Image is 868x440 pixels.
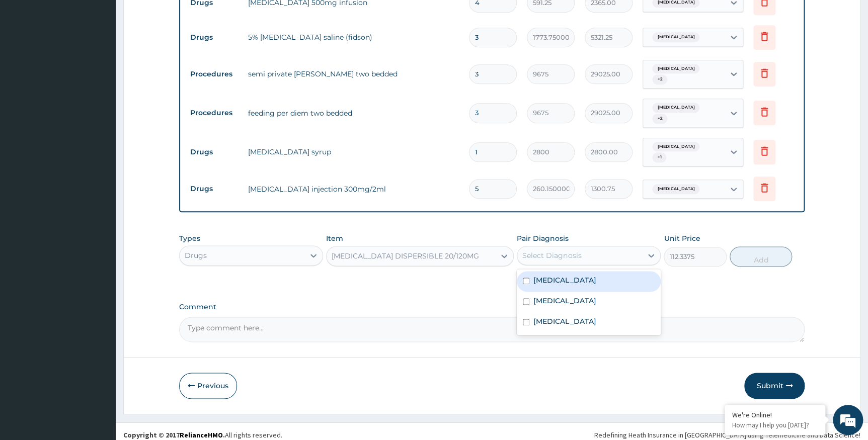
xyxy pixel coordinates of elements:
div: We're Online! [732,410,818,419]
span: [MEDICAL_DATA] [652,184,699,194]
label: [MEDICAL_DATA] [533,296,596,306]
td: Drugs [185,180,243,198]
span: + 1 [652,152,666,162]
div: Chat with us now [52,56,169,69]
div: Drugs [185,250,207,260]
span: [MEDICAL_DATA] [652,32,699,42]
span: + 2 [652,74,667,84]
button: Submit [744,373,805,399]
button: Add [730,246,792,267]
label: Pair Diagnosis [517,233,569,243]
span: We're online! [58,127,139,228]
td: Procedures [185,104,243,122]
textarea: Type your message and hit 'Enter' [5,275,192,310]
td: 5% [MEDICAL_DATA] saline (fidson) [243,27,464,47]
a: RelianceHMO [180,430,223,439]
span: [MEDICAL_DATA] [652,103,699,113]
td: Procedures [185,65,243,83]
p: How may I help you today? [732,421,818,429]
div: [MEDICAL_DATA] DISPERSIBLE 20/120MG [332,251,479,261]
div: Minimize live chat window [165,5,189,29]
label: Comment [179,303,805,311]
button: Previous [179,373,237,399]
div: Redefining Heath Insurance in [GEOGRAPHIC_DATA] using Telemedicine and Data Science! [594,430,860,440]
td: feeding per diem two bedded [243,103,464,123]
span: [MEDICAL_DATA] [652,142,699,152]
td: [MEDICAL_DATA] injection 300mg/2ml [243,179,464,199]
label: Types [179,234,200,243]
div: Select Diagnosis [522,250,581,260]
label: [MEDICAL_DATA] [533,316,596,326]
strong: Copyright © 2017 . [123,430,225,439]
label: Unit Price [664,233,700,243]
span: [MEDICAL_DATA] [652,64,699,74]
label: Item [326,233,343,243]
label: [MEDICAL_DATA] [533,275,596,285]
img: d_794563401_company_1708531726252_794563401 [19,50,41,75]
td: [MEDICAL_DATA] syrup [243,142,464,162]
td: Drugs [185,28,243,47]
td: Drugs [185,143,243,161]
span: + 2 [652,114,667,124]
td: semi private [PERSON_NAME] two bedded [243,64,464,84]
